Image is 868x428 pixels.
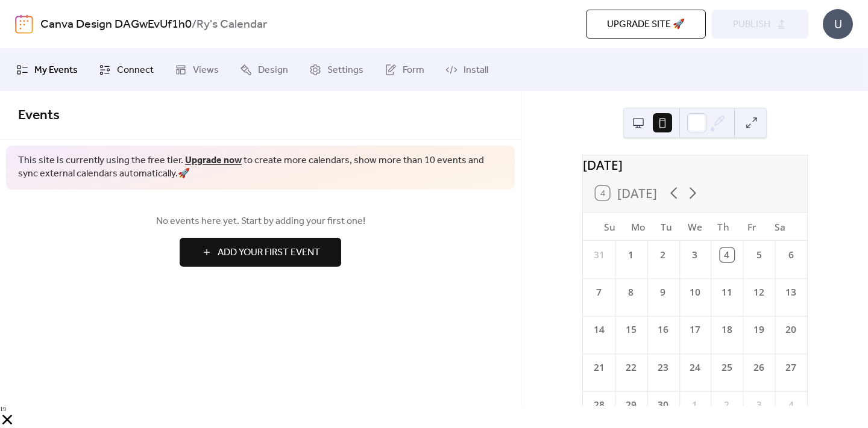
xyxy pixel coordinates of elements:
div: 4 [720,248,734,262]
div: 1 [624,248,638,262]
div: 24 [688,361,702,374]
b: Ry's Calendar [197,13,267,36]
button: Upgrade site 🚀 [586,10,706,39]
span: Events [18,102,60,129]
span: This site is currently using the free tier. to create more calendars, show more than 10 events an... [18,154,503,181]
a: Settings [300,54,373,86]
div: 3 [688,248,702,262]
a: Form [376,54,433,86]
a: Connect [90,54,163,86]
div: 4 [784,398,797,412]
a: Views [166,54,228,86]
div: Th [709,212,737,241]
a: My Events [7,54,87,86]
img: logo [15,14,33,34]
span: Settings [327,63,363,78]
div: U [823,9,853,39]
div: 8 [624,285,638,299]
a: Canva Design DAGwEvUf1h0 [40,13,192,36]
button: Add Your First Event [180,238,341,267]
div: 9 [656,285,670,299]
span: Upgrade site 🚀 [607,17,685,32]
div: 28 [591,398,605,412]
span: Design [258,63,288,78]
span: Form [403,63,424,78]
div: 12 [752,285,766,299]
div: Su [595,212,623,241]
div: Fr [737,212,766,241]
div: [DATE] [583,155,807,174]
div: 23 [656,361,670,374]
div: We [681,212,709,241]
a: Design [231,54,297,86]
div: 30 [656,398,670,412]
div: 14 [591,323,605,337]
div: Sa [766,212,794,241]
div: 2 [656,248,670,262]
div: Tu [652,212,681,241]
div: Mo [624,212,652,241]
div: 22 [624,361,638,374]
div: 13 [784,285,797,299]
div: 10 [688,285,702,299]
span: Install [464,63,488,78]
div: 31 [591,248,605,262]
div: 29 [624,398,638,412]
div: 18 [720,323,734,337]
span: Views [193,63,219,78]
div: 19 [752,323,766,337]
div: 3 [752,398,766,412]
div: 2 [720,398,734,412]
span: Connect [117,63,154,78]
div: 6 [784,248,797,262]
div: 16 [656,323,670,337]
div: 27 [784,361,797,374]
span: My Events [34,63,78,78]
div: 15 [624,323,638,337]
span: No events here yet. Start by adding your first one! [18,214,503,229]
b: / [192,13,197,36]
a: Upgrade now [185,151,242,170]
div: 26 [752,361,766,374]
div: 1 [688,398,702,412]
div: 20 [784,323,797,337]
a: Add Your First Event [18,238,503,267]
div: 25 [720,361,734,374]
div: 7 [591,285,605,299]
a: Install [436,54,497,86]
div: 11 [720,285,734,299]
span: Add Your First Event [218,246,320,260]
div: 5 [752,248,766,262]
div: 17 [688,323,702,337]
div: 21 [591,361,605,374]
